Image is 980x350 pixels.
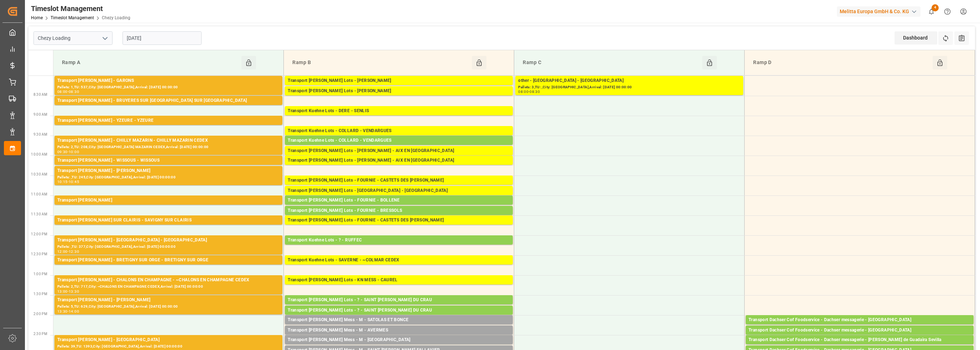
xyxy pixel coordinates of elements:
[288,184,510,190] div: Pallets: 1,TU: ,City: CASTETS DES [PERSON_NAME],Arrival: [DATE] 00:00:00
[288,344,510,350] div: Pallets: ,TU: 12,City: [GEOGRAPHIC_DATA],Arrival: [DATE] 00:00:00
[895,31,937,45] div: Dashboard
[99,33,110,44] button: open menu
[749,317,971,324] div: Transport Dachser Cof Foodservice - Dachser messagerie - [GEOGRAPHIC_DATA]
[31,152,47,156] span: 10:00 AM
[31,3,130,14] div: Timeslot Management
[923,4,939,20] button: show 4 new notifications
[288,204,510,210] div: Pallets: 2,TU: ,City: BOLLENE,Arrival: [DATE] 00:00:00
[57,344,280,350] div: Pallets: 39,TU: 1393,City: [GEOGRAPHIC_DATA],Arrival: [DATE] 00:00:00
[288,115,510,121] div: Pallets: ,TU: 285,City: [GEOGRAPHIC_DATA],Arrival: [DATE] 00:00:00
[68,90,69,93] div: -
[57,204,280,210] div: Pallets: ,TU: 127,City: [GEOGRAPHIC_DATA],Arrival: [DATE] 00:00:00
[33,312,47,316] span: 2:00 PM
[288,284,510,290] div: Pallets: 1,TU: 244,City: [GEOGRAPHIC_DATA],Arrival: [DATE] 00:00:00
[288,77,510,84] div: Transport [PERSON_NAME] Lots - [PERSON_NAME]
[288,264,510,270] div: Pallets: 5,TU: 538,City: ~COLMAR CEDEX,Arrival: [DATE] 00:00:00
[749,344,971,350] div: Pallets: ,TU: 74,City: [GEOGRAPHIC_DATA] [GEOGRAPHIC_DATA],Arrival: [DATE] 00:00:00
[33,132,47,136] span: 9:30 AM
[288,144,510,150] div: Pallets: 14,TU: 544,City: [GEOGRAPHIC_DATA],Arrival: [DATE] 00:00:00
[31,15,43,20] a: Home
[288,307,510,314] div: Transport [PERSON_NAME] Lots - ? - SAINT [PERSON_NAME] DU CRAU
[69,90,79,93] div: 08:30
[57,164,280,170] div: Pallets: 5,TU: ,City: WISSOUS,Arrival: [DATE] 00:00:00
[33,93,47,96] span: 8:30 AM
[31,212,47,216] span: 11:30 AM
[57,77,280,84] div: Transport [PERSON_NAME] - GARONS
[57,84,280,90] div: Pallets: 1,TU: 537,City: [GEOGRAPHIC_DATA],Arrival: [DATE] 00:00:00
[57,157,280,164] div: Transport [PERSON_NAME] - WISSOUS - WISSOUS
[33,272,47,276] span: 1:00 PM
[288,137,510,144] div: Transport Kuehne Lots - COLLARD - VENDARGUES
[57,297,280,304] div: Transport [PERSON_NAME] - [PERSON_NAME]
[69,290,79,293] div: 13:30
[288,84,510,90] div: Pallets: 31,TU: 512,City: CARQUEFOU,Arrival: [DATE] 00:00:00
[69,180,79,183] div: 10:45
[518,90,528,93] div: 08:00
[57,277,280,284] div: Transport [PERSON_NAME] - CHALONS EN CHAMPAGNE - ~CHALONS EN CHAMPAGNE CEDEX
[57,237,280,244] div: Transport [PERSON_NAME] - [GEOGRAPHIC_DATA] - [GEOGRAPHIC_DATA]
[69,250,79,253] div: 12:30
[57,224,280,230] div: Pallets: 1,TU: 30,City: [GEOGRAPHIC_DATA],Arrival: [DATE] 00:00:00
[749,334,971,340] div: Pallets: 1,TU: 13,City: [GEOGRAPHIC_DATA],Arrival: [DATE] 00:00:00
[57,144,280,150] div: Pallets: 2,TU: 208,City: [GEOGRAPHIC_DATA] MAZARIN CEDEX,Arrival: [DATE] 00:00:00
[288,277,510,284] div: Transport [PERSON_NAME] Lots - KN MESS - CAUREL
[288,155,510,161] div: Pallets: ,TU: 65,City: [GEOGRAPHIC_DATA],Arrival: [DATE] 00:00:00
[57,290,68,293] div: 13:00
[57,137,280,144] div: Transport [PERSON_NAME] - CHILLY MAZARIN - CHILLY MAZARIN CEDEX
[288,336,510,344] div: Transport [PERSON_NAME] Mess - M - [GEOGRAPHIC_DATA]
[288,244,510,250] div: Pallets: 2,TU: 1039,City: RUFFEC,Arrival: [DATE] 00:00:00
[59,56,241,69] div: Ramp A
[837,6,921,17] div: Melitta Europa GmbH & Co. KG
[68,180,69,183] div: -
[518,84,740,90] div: Pallets: 3,TU: ,City: [GEOGRAPHIC_DATA],Arrival: [DATE] 00:00:00
[33,292,47,296] span: 1:30 PM
[290,56,472,69] div: Ramp B
[69,150,79,153] div: 10:00
[57,304,280,310] div: Pallets: 5,TU: 629,City: [GEOGRAPHIC_DATA],Arrival: [DATE] 00:00:00
[288,334,510,340] div: Pallets: ,TU: 95,City: [GEOGRAPHIC_DATA],Arrival: [DATE] 00:00:00
[57,97,280,104] div: Transport [PERSON_NAME] - BRUYERES SUR [GEOGRAPHIC_DATA] SUR [GEOGRAPHIC_DATA]
[932,4,939,11] span: 4
[57,250,68,253] div: 12:00
[288,297,510,304] div: Transport [PERSON_NAME] Lots - ? - SAINT [PERSON_NAME] DU CRAU
[288,108,510,115] div: Transport Kuehne Lots - DERE - SENLIS
[939,4,955,20] button: Help Center
[528,90,530,93] div: -
[750,56,933,69] div: Ramp D
[57,124,280,130] div: Pallets: 3,TU: 93,City: [GEOGRAPHIC_DATA],Arrival: [DATE] 00:00:00
[123,31,202,45] input: DD-MM-YYYY
[837,5,923,18] button: Melitta Europa GmbH & Co. KG
[57,174,280,181] div: Pallets: ,TU: 245,City: [GEOGRAPHIC_DATA],Arrival: [DATE] 00:00:00
[288,324,510,330] div: Pallets: ,TU: 8,City: SATOLAS ET BONCE,Arrival: [DATE] 00:00:00
[288,164,510,170] div: Pallets: ,TU: 20,City: [GEOGRAPHIC_DATA],Arrival: [DATE] 00:00:00
[68,310,69,313] div: -
[288,135,510,141] div: Pallets: 16,TU: 192,City: [GEOGRAPHIC_DATA],Arrival: [DATE] 00:00:00
[288,194,510,200] div: Pallets: 1,TU: 174,City: [GEOGRAPHIC_DATA],Arrival: [DATE] 00:00:00
[749,324,971,330] div: Pallets: 1,TU: ,City: [GEOGRAPHIC_DATA],Arrival: [DATE] 00:00:00
[288,237,510,244] div: Transport Kuehne Lots - ? - RUFFEC
[57,336,280,344] div: Transport [PERSON_NAME] - [GEOGRAPHIC_DATA]
[288,207,510,214] div: Transport [PERSON_NAME] Lots - FOURNIE - BRESSOLS
[288,147,510,155] div: Transport [PERSON_NAME] Lots - [PERSON_NAME] - AIX EN [GEOGRAPHIC_DATA]
[69,310,79,313] div: 14:00
[31,192,47,196] span: 11:00 AM
[57,284,280,290] div: Pallets: 2,TU: 717,City: ~CHALONS EN CHAMPAGNE CEDEX,Arrival: [DATE] 00:00:00
[51,15,94,20] a: Timeslot Management
[288,88,510,95] div: Transport [PERSON_NAME] Lots - [PERSON_NAME]
[57,90,68,93] div: 08:00
[57,257,280,264] div: Transport [PERSON_NAME] - BRETIGNY SUR ORGE - BRETIGNY SUR ORGE
[68,150,69,153] div: -
[31,172,47,176] span: 10:30 AM
[288,314,510,320] div: Pallets: 2,TU: 671,City: [GEOGRAPHIC_DATA][PERSON_NAME],Arrival: [DATE] 00:00:00
[57,150,68,153] div: 09:30
[57,117,280,124] div: Transport [PERSON_NAME] - YZEURE - YZEURE
[68,250,69,253] div: -
[288,157,510,164] div: Transport [PERSON_NAME] Lots - [PERSON_NAME] - AIX EN [GEOGRAPHIC_DATA]
[57,197,280,204] div: Transport [PERSON_NAME]
[749,336,971,344] div: Transport Dachser Cof Foodservice - Dachser messagerie - [PERSON_NAME] de Guadaira Sevilla
[288,327,510,334] div: Transport [PERSON_NAME] Mess - M - AVERMES
[57,244,280,250] div: Pallets: ,TU: 377,City: [GEOGRAPHIC_DATA],Arrival: [DATE] 00:00:00
[31,232,47,236] span: 12:00 PM
[288,95,510,101] div: Pallets: ,TU: 116,City: [GEOGRAPHIC_DATA],Arrival: [DATE] 00:00:00
[530,90,540,93] div: 08:30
